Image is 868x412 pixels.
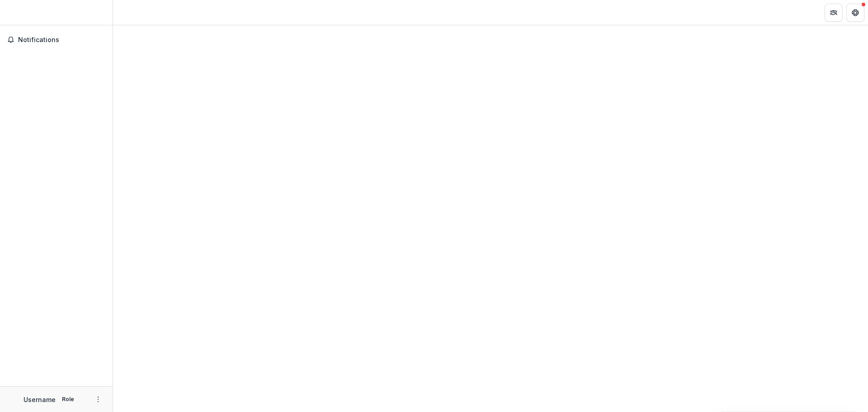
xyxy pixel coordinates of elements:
[93,394,104,405] button: More
[24,395,56,404] p: Username
[18,36,105,44] span: Notifications
[846,4,864,22] button: Get Help
[59,395,77,403] p: Role
[4,33,109,47] button: Notifications
[825,4,843,22] button: Partners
